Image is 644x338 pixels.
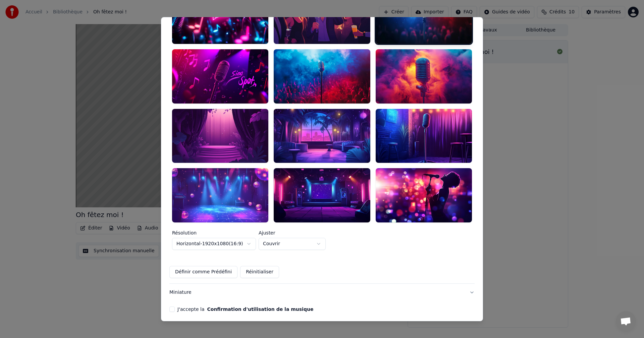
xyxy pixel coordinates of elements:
button: Réinitialiser [240,266,279,278]
label: J'accepte la [177,307,313,312]
button: Définir comme Prédéfini [169,266,237,278]
label: Résolution [172,230,256,235]
button: J'accepte la [207,307,313,312]
button: Miniature [169,284,475,301]
label: Ajuster [259,230,326,235]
